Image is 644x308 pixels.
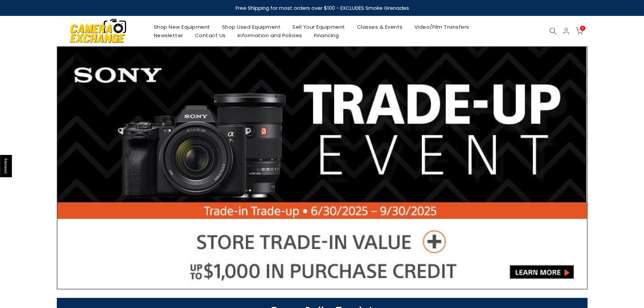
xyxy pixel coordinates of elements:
[303,278,306,282] li: Page dot 1
[580,26,585,31] span: 0
[317,278,320,282] li: Page dot 3
[308,31,345,40] a: Financing
[331,278,335,282] li: Page dot 5
[287,23,351,31] a: Sell Your Equipment
[148,31,189,40] a: Newsletter
[232,31,308,40] a: Information and Policies
[324,278,328,282] li: Page dot 4
[576,27,583,35] a: 0
[408,23,475,31] a: Video/Film Transfers
[310,278,313,282] li: Page dot 2
[189,31,232,40] a: Contact Us
[235,4,409,11] strong: Free Shipping for most orders over $100 - EXCLUDES Smoke Grenades
[148,23,216,31] a: Shop New Equipment
[216,23,287,31] a: Shop Used Equipment
[351,23,408,31] a: Classes & Events
[338,278,342,282] li: Page dot 6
